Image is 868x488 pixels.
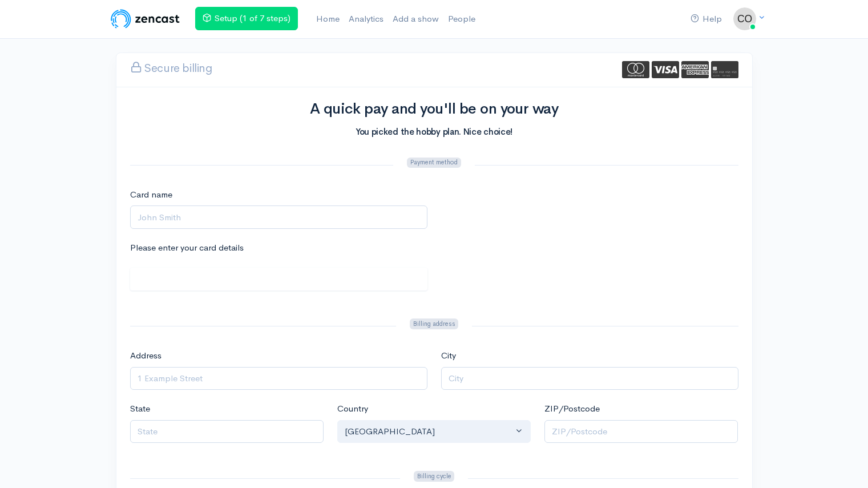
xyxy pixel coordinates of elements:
label: Card name [130,188,172,201]
label: Please enter your card details [130,241,244,255]
a: Setup (1 of 7 steps) [195,7,298,30]
label: State [130,402,150,416]
label: ZIP/Postcode [544,402,600,416]
iframe: Secure card payment input frame [138,274,420,288]
h4: You picked the hobby plan. Nice choice! [130,127,738,137]
div: [GEOGRAPHIC_DATA] [345,425,513,438]
button: United States [337,420,531,443]
img: visa.svg [652,61,679,78]
h1: A quick pay and you'll be on your way [130,101,738,118]
img: ... [733,7,756,30]
input: 1 Example Street [130,367,427,390]
a: Help [686,7,726,31]
a: Home [312,7,344,31]
img: default.svg [711,61,738,78]
span: Billing address [410,318,458,329]
label: Address [130,349,162,362]
span: Billing cycle [414,471,454,482]
input: John Smith [130,205,427,229]
a: Add a show [388,7,443,31]
img: ZenCast Logo [109,7,181,30]
a: People [443,7,480,31]
label: Country [337,402,368,416]
input: ZIP/Postcode [544,420,738,443]
span: Payment method [407,158,461,168]
input: State [130,420,324,443]
a: Analytics [344,7,388,31]
img: mastercard.svg [622,61,649,78]
input: City [441,367,738,390]
img: amex.svg [681,61,709,78]
h2: Secure billing [130,54,212,75]
label: City [441,349,456,362]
